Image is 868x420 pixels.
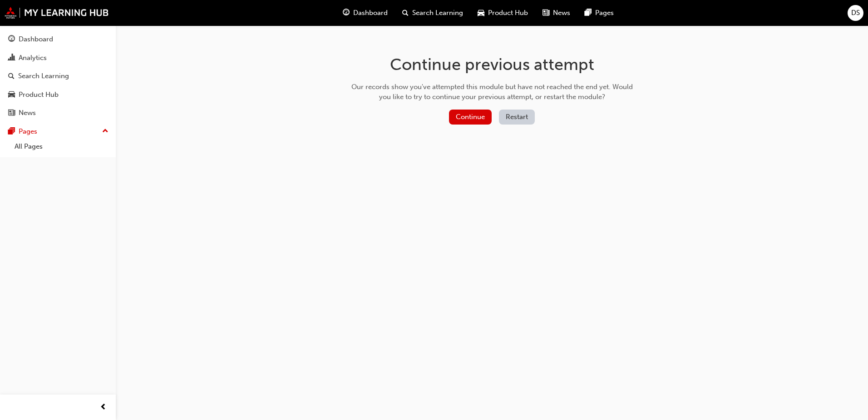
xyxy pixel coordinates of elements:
span: Pages [595,8,614,18]
a: Dashboard [4,31,112,48]
span: pages-icon [585,7,592,19]
span: pages-icon [8,128,15,136]
span: DS [851,8,860,18]
span: car-icon [8,91,15,99]
a: search-iconSearch Learning [395,4,470,22]
span: guage-icon [8,35,15,44]
a: All Pages [11,140,112,154]
a: car-iconProduct Hub [470,4,535,22]
a: news-iconNews [535,4,577,22]
a: Search Learning [4,68,112,85]
button: DashboardAnalyticsSearch LearningProduct HubNews [4,29,112,123]
div: Pages [19,126,37,137]
a: Product Hub [4,86,112,103]
div: Our records show you've attempted this module but have not reached the end yet. Would you like to... [348,82,636,102]
span: chart-icon [8,54,15,62]
div: Product Hub [19,90,59,100]
span: Search Learning [412,8,463,18]
div: Analytics [19,53,47,63]
a: pages-iconPages [577,4,621,22]
span: search-icon [402,7,409,19]
div: Dashboard [19,34,53,45]
button: Restart [499,110,535,125]
button: Pages [4,123,112,140]
span: Dashboard [353,8,388,18]
div: News [19,108,36,118]
span: guage-icon [343,7,350,19]
img: mmal [5,7,109,19]
a: guage-iconDashboard [335,4,395,22]
h1: Continue previous attempt [348,55,636,75]
span: car-icon [478,7,484,19]
a: News [4,105,112,121]
a: Analytics [4,50,112,66]
span: news-icon [542,7,549,19]
div: Search Learning [18,71,69,81]
span: news-icon [8,109,15,117]
button: Continue [449,110,492,125]
span: up-icon [102,125,108,137]
span: Product Hub [488,8,528,18]
button: DS [848,5,863,21]
span: search-icon [8,72,15,80]
span: News [553,8,570,18]
span: prev-icon [100,402,107,413]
